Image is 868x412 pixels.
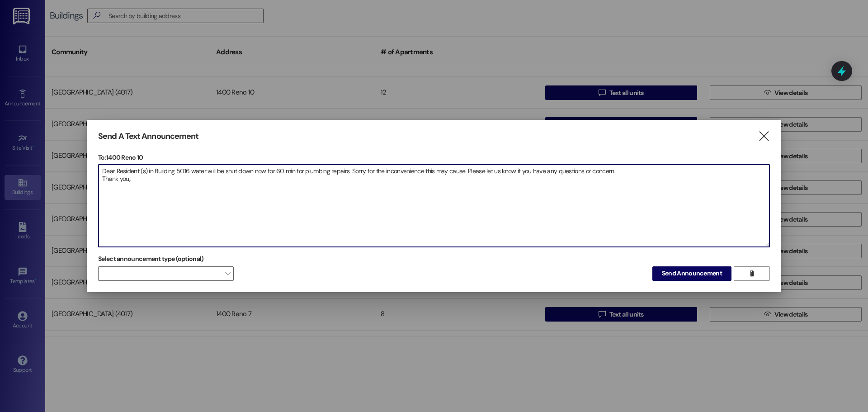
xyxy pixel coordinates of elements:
[99,165,769,247] textarea: Dear Resident (s) in Building 5016 water will be shut down now for 60 min for plumbing repairs. S...
[662,269,722,278] span: Send Announcement
[98,131,198,142] h3: Send A Text Announcement
[652,266,731,281] button: Send Announcement
[98,153,770,162] p: To: 1400 Reno 10
[758,132,770,141] i: 
[98,252,204,266] label: Select announcement type (optional)
[98,164,770,247] div: Dear Resident (s) in Building 5016 water will be shut down now for 60 min for plumbing repairs. S...
[748,270,755,277] i: 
